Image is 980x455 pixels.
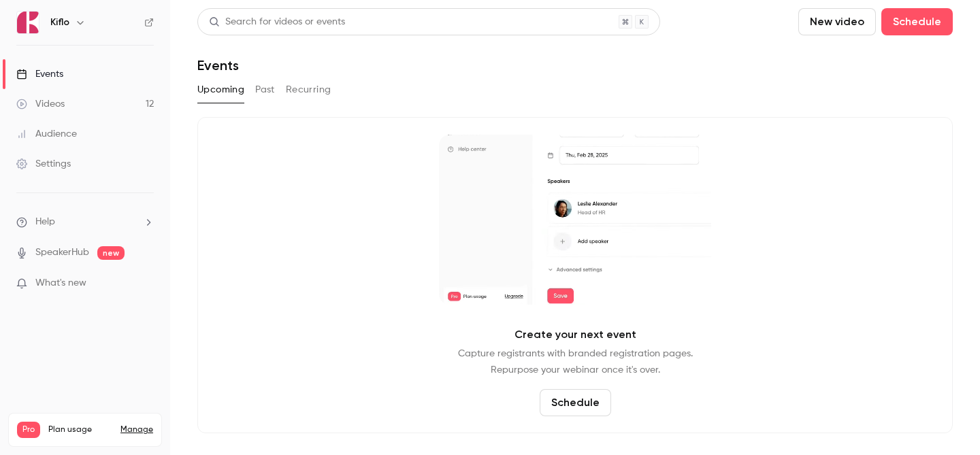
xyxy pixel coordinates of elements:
div: Videos [16,97,65,111]
span: What's new [35,276,86,290]
span: Plan usage [48,424,112,435]
span: Help [35,215,55,229]
span: new [97,246,125,260]
span: Pro [17,422,40,438]
button: Recurring [286,79,331,101]
div: Events [16,67,63,81]
h6: Kiflo [50,16,69,29]
div: Audience [16,127,77,141]
a: Manage [120,424,153,435]
p: Create your next event [514,326,636,343]
button: Schedule [540,389,611,416]
button: New video [798,8,876,35]
button: Schedule [881,8,953,35]
p: Capture registrants with branded registration pages. Repurpose your webinar once it's over. [458,346,693,378]
li: help-dropdown-opener [16,215,154,229]
iframe: Noticeable Trigger [137,277,154,290]
img: Kiflo [17,12,39,33]
div: Search for videos or events [209,15,345,29]
button: Upcoming [197,79,244,101]
button: Past [255,79,275,101]
div: Settings [16,157,71,171]
h1: Events [197,57,239,73]
a: SpeakerHub [35,246,89,260]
